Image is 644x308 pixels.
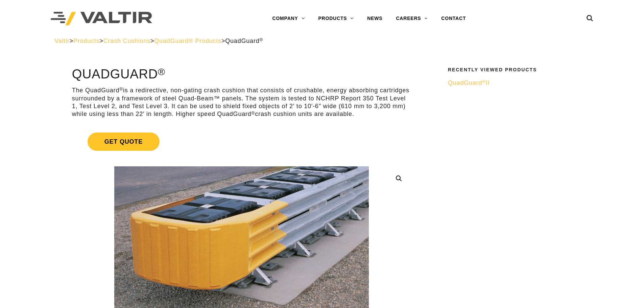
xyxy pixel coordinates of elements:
span: QuadGuard II [448,79,490,86]
p: The QuadGuard is a redirective, non-gating crash cushion that consists of crushable, energy absor... [72,87,411,118]
span: Get Quote [88,133,160,151]
h1: QuadGuard [72,67,411,81]
a: Get Quote [72,124,411,159]
a: Products [73,38,99,44]
span: QuadGuard [225,38,263,44]
sup: ® [260,37,263,42]
a: CONTACT [434,12,473,25]
a: COMPANY [265,12,311,25]
div: > > > > [54,37,590,45]
a: Valtir [54,38,69,44]
a: QuadGuard® Products [154,38,221,44]
h2: Recently Viewed Products [448,67,585,72]
sup: ® [482,79,486,84]
a: PRODUCTS [311,12,360,25]
a: QuadGuard®II [448,79,585,87]
a: Crash Cushions [103,38,150,44]
img: Valtir [51,12,152,26]
sup: ® [158,66,165,77]
a: CAREERS [389,12,434,25]
a: NEWS [360,12,389,25]
sup: ® [119,87,123,92]
sup: ® [252,111,255,116]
